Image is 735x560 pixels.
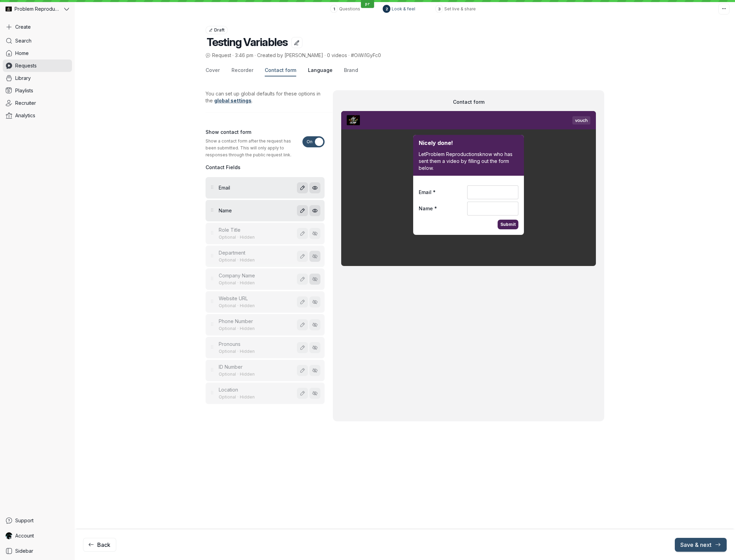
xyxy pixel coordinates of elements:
[15,100,36,107] span: Recruiter
[3,72,72,84] a: Library
[219,349,236,354] span: Optional
[297,296,308,307] button: Edit field
[219,295,293,302] span: Website URL
[265,67,296,74] span: Contact form
[297,388,308,399] button: Edit field
[15,37,31,44] span: Search
[3,530,72,542] a: Shez Katrak avatarAccount
[307,136,312,147] span: On
[206,177,325,199] div: EmailEdit fieldHide field
[309,365,320,376] button: Show field
[333,6,335,12] div: 1
[214,26,225,34] span: Draft
[219,364,293,370] span: ID Number
[240,371,255,377] span: Hidden
[3,545,72,557] a: Sidebar
[206,200,325,221] div: NameEdit fieldHide field
[3,97,72,109] a: Recruiter
[419,139,518,147] h2: Nicely done!
[347,52,351,59] span: ·
[206,314,325,336] div: Phone NumberOptional·HiddenEdit fieldShow field
[206,67,220,74] span: Cover
[219,207,293,214] span: Name
[219,326,236,331] span: Optional
[347,115,360,125] img: 2ea58807-51e7-4687-85db-058039db0a55.jpeg
[3,3,72,15] button: Problem Reproductions avatarProblem Reproductions
[309,182,320,193] button: Hide field
[3,3,63,15] div: Problem Reproductions
[206,383,325,404] div: LocationOptional·HiddenEdit fieldShow field
[297,182,308,193] button: Edit field
[206,268,325,290] div: Company NameOptional·HiddenEdit fieldShow field
[240,326,255,331] span: Hidden
[236,280,240,286] span: ·
[236,326,240,331] span: ·
[3,47,72,59] a: Home
[309,228,320,239] button: Show field
[3,35,72,47] a: Search
[309,342,320,353] button: Show field
[219,341,293,348] span: Pronouns
[206,129,251,136] span: Show contact form
[309,274,320,285] button: Show field
[3,514,72,527] a: Support
[297,228,308,239] button: Edit field
[219,318,293,325] span: Phone Number
[339,6,360,12] div: Questions
[383,5,427,12] a: 2Look & feel
[219,386,293,393] span: Location
[15,24,31,30] span: Create
[392,6,415,12] div: Look & feel
[206,90,325,104] p: You can set up global defaults for these options in the .
[308,67,333,74] span: Language
[219,257,236,263] span: Optional
[219,249,293,256] span: Department
[3,84,72,97] a: Playlists
[680,541,721,548] span: Save & next
[257,52,323,58] span: Created by [PERSON_NAME]
[240,349,255,354] span: Hidden
[297,319,308,330] button: Edit field
[330,5,374,12] a: 1Questions
[6,532,12,539] img: Shez Katrak avatar
[498,220,518,229] div: Submit
[438,6,441,12] div: 3
[419,151,518,172] span: Let Problem Reproductions know who has sent them a video by filling out the form below.
[236,349,240,354] span: ·
[240,394,255,400] span: Hidden
[15,50,29,57] span: Home
[219,371,236,377] span: Optional
[240,303,255,308] span: Hidden
[341,99,596,105] h2: Contact form
[232,67,253,74] span: Recorder
[219,272,293,279] span: Company Name
[206,164,325,171] h4: Contact Fields
[236,235,240,240] span: ·
[297,251,308,262] button: Edit field
[351,52,381,58] span: #OiWi1GyFc0
[15,87,33,94] span: Playlists
[236,394,240,400] span: ·
[236,371,240,377] span: ·
[15,6,59,12] span: Problem Reproductions
[6,6,12,12] img: Problem Reproductions avatar
[219,303,236,308] span: Optional
[15,532,34,539] span: Account
[206,337,325,358] div: PronounsOptional·HiddenEdit fieldShow field
[236,303,240,309] span: ·
[206,360,325,381] div: ID NumberOptional·HiddenEdit fieldShow field
[214,98,252,103] a: global settings
[206,52,231,59] span: Request
[219,394,236,400] span: Optional
[309,296,320,307] button: Show field
[297,205,308,216] button: Edit field
[231,52,235,59] span: ·
[327,52,347,58] span: 0 videos
[344,67,358,74] span: Brand
[15,112,35,119] span: Analytics
[15,75,31,82] span: Library
[323,52,327,59] span: ·
[297,342,308,353] button: Edit field
[419,189,436,196] span: Email *
[83,538,116,552] button: Back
